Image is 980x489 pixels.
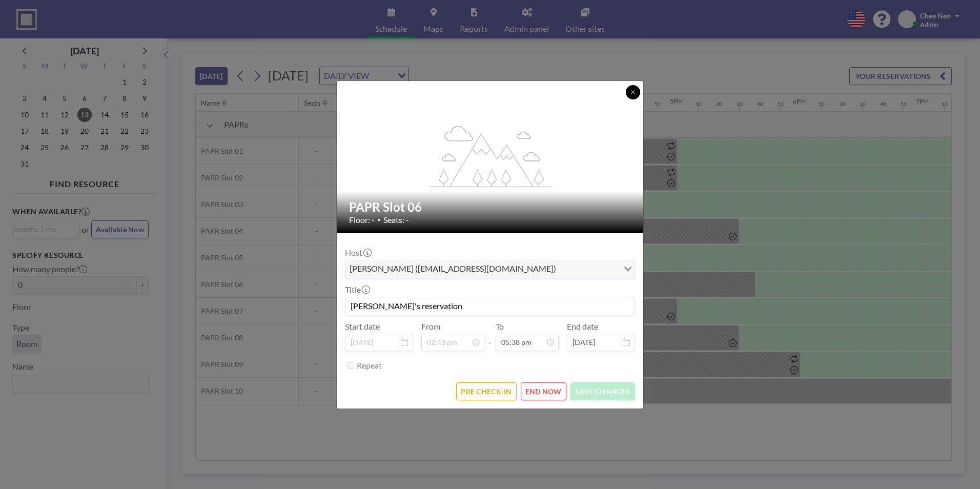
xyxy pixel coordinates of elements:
button: PRE CHECK-IN [456,382,516,400]
input: (No title) [345,297,635,315]
input: Search for option [559,262,618,276]
label: Title [345,284,369,295]
span: Floor: - [349,215,375,225]
label: Start date [345,321,380,332]
g: flex-grow: 1.2; [430,125,551,187]
label: Repeat [357,360,382,371]
div: Search for option [345,260,635,278]
span: [PERSON_NAME] ([EMAIL_ADDRESS][DOMAIN_NAME]) [348,262,558,276]
button: SAVE CHANGES [570,382,635,400]
h2: PAPR Slot 06 [349,199,632,215]
label: Host [345,248,371,258]
label: To [496,321,504,332]
span: - [488,325,492,348]
label: End date [567,321,598,332]
span: Seats: - [383,215,409,225]
span: • [377,216,381,223]
label: From [421,321,440,332]
button: END NOW [521,382,566,400]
